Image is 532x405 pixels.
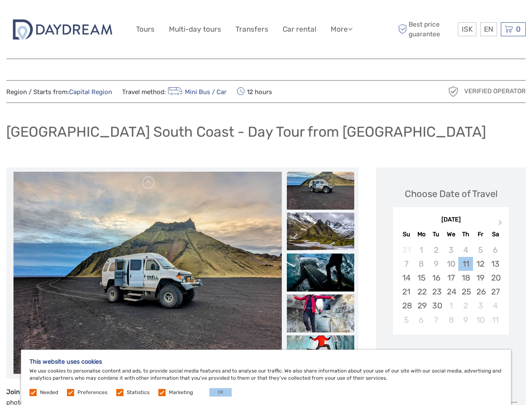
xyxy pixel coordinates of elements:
[444,229,458,240] div: We
[6,88,112,97] span: Region / Starts from:
[97,13,107,23] button: Open LiveChat chat widget
[6,388,133,396] strong: Join this day tour to [GEOGRAPHIC_DATA]
[480,22,497,36] div: EN
[396,243,506,327] div: month 2025-09
[429,229,444,240] div: Tu
[414,229,429,240] div: Mo
[473,271,488,285] div: Choose Friday, September 19th, 2025
[458,271,473,285] div: Choose Thursday, September 18th, 2025
[488,285,503,299] div: Choose Saturday, September 27th, 2025
[287,213,354,251] img: 26dd7f08354242728785700d33a06f0a_slider_thumbnail.jpg
[429,299,444,313] div: Choose Tuesday, September 30th, 2025
[473,229,488,240] div: Fr
[473,243,488,257] div: Not available Friday, September 5th, 2025
[429,271,444,285] div: Choose Tuesday, September 16th, 2025
[399,285,414,299] div: Choose Sunday, September 21st, 2025
[399,313,414,327] div: Choose Sunday, October 5th, 2025
[283,23,316,35] a: Car rental
[444,257,458,271] div: Not available Wednesday, September 10th, 2025
[495,218,508,231] button: Next Month
[399,271,414,285] div: Choose Sunday, September 14th, 2025
[444,243,458,257] div: Not available Wednesday, September 3rd, 2025
[446,85,460,98] img: verified_operator_grey_128.png
[414,299,429,313] div: Choose Monday, September 29th, 2025
[462,25,473,33] span: ISK
[464,87,526,96] span: Verified Operator
[458,299,473,313] div: Choose Thursday, October 2nd, 2025
[237,86,272,97] span: 12 hours
[399,257,414,271] div: Not available Sunday, September 7th, 2025
[287,294,354,332] img: 47766b3ff2534a52b0af9a0e44156c3e_slider_thumbnail.jpeg
[136,23,155,35] a: Tours
[429,243,444,257] div: Not available Tuesday, September 2nd, 2025
[29,358,503,365] h5: This website uses cookies
[444,299,458,313] div: Choose Wednesday, October 1st, 2025
[429,285,444,299] div: Choose Tuesday, September 23rd, 2025
[488,257,503,271] div: Choose Saturday, September 13th, 2025
[393,216,509,224] div: [DATE]
[414,243,429,257] div: Not available Monday, September 1st, 2025
[473,285,488,299] div: Choose Friday, September 26th, 2025
[414,257,429,271] div: Not available Monday, September 8th, 2025
[122,86,227,97] span: Travel method:
[399,299,414,313] div: Choose Sunday, September 28th, 2025
[287,254,354,292] img: aefba759b66d4ef1bab3e018b6f44f49_slider_thumbnail.jpeg
[488,229,503,240] div: Sa
[209,388,232,397] button: OK
[78,389,107,396] label: Preferences
[399,229,414,240] div: Su
[40,389,58,396] label: Needed
[458,313,473,327] div: Choose Thursday, October 9th, 2025
[458,285,473,299] div: Choose Thursday, September 25th, 2025
[287,335,354,373] img: abdd73aa9b48488bb8532727aa036728_slider_thumbnail.png
[127,389,150,396] label: Statistics
[444,313,458,327] div: Choose Wednesday, October 8th, 2025
[458,257,473,271] div: Choose Thursday, September 11th, 2025
[488,271,503,285] div: Choose Saturday, September 20th, 2025
[414,285,429,299] div: Choose Monday, September 22nd, 2025
[488,299,503,313] div: Choose Saturday, October 4th, 2025
[13,172,282,374] img: 0f1c85bab6ce4daeb1da8206ccd2ec4c_main_slider.jpeg
[429,313,444,327] div: Choose Tuesday, October 7th, 2025
[405,187,497,200] div: Choose Date of Travel
[6,123,486,140] h1: [GEOGRAPHIC_DATA] South Coast - Day Tour from [GEOGRAPHIC_DATA]
[488,313,503,327] div: Choose Saturday, October 11th, 2025
[444,271,458,285] div: Choose Wednesday, September 17th, 2025
[287,172,354,210] img: 0f1c85bab6ce4daeb1da8206ccd2ec4c_slider_thumbnail.jpeg
[166,88,227,96] a: Mini Bus / Car
[331,23,353,35] a: More
[6,15,118,43] img: 2722-c67f3ee1-da3f-448a-ae30-a82a1b1ec634_logo_big.jpg
[414,271,429,285] div: Choose Monday, September 15th, 2025
[69,88,112,96] a: Capital Region
[473,257,488,271] div: Choose Friday, September 12th, 2025
[169,389,193,396] label: Marketing
[399,243,414,257] div: Not available Sunday, August 31st, 2025
[429,257,444,271] div: Not available Tuesday, September 9th, 2025
[473,299,488,313] div: Choose Friday, October 3rd, 2025
[473,313,488,327] div: Choose Friday, October 10th, 2025
[169,23,221,35] a: Multi-day tours
[458,243,473,257] div: Not available Thursday, September 4th, 2025
[458,229,473,240] div: Th
[235,23,268,35] a: Transfers
[21,350,511,405] div: We use cookies to personalise content and ads, to provide social media features and to analyse ou...
[396,20,456,38] span: Best price guarantee
[414,313,429,327] div: Choose Monday, October 6th, 2025
[515,25,522,33] span: 0
[488,243,503,257] div: Not available Saturday, September 6th, 2025
[444,285,458,299] div: Choose Wednesday, September 24th, 2025
[12,15,95,22] p: We're away right now. Please check back later!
